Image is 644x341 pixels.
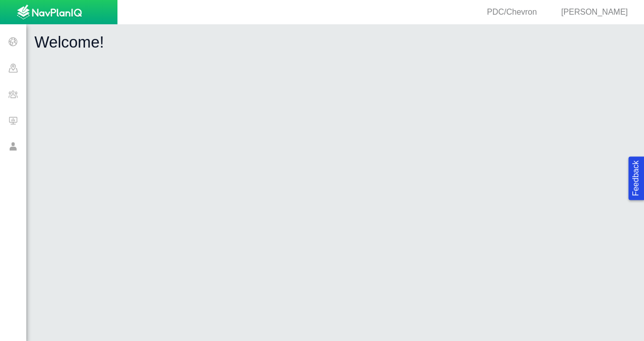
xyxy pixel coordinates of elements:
button: Feedback [628,156,644,200]
img: UrbanGroupSolutionsTheme$USG_Images$logo.png [17,5,82,21]
span: PDC/Chevron [487,8,537,16]
h1: Welcome! [34,32,636,53]
span: [PERSON_NAME] [561,8,628,16]
div: [PERSON_NAME] [549,7,632,18]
